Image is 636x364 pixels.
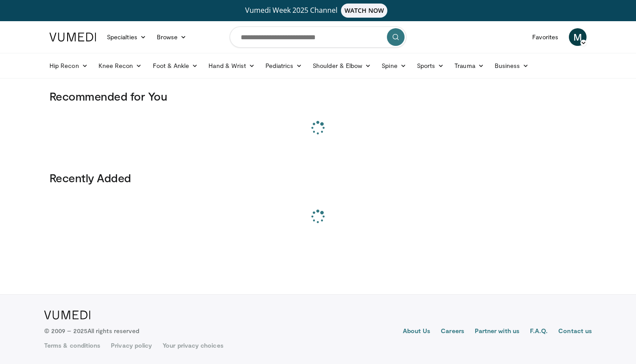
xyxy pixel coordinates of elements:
img: VuMedi Logo [44,311,91,319]
a: About Us [403,326,431,337]
a: Privacy policy [111,341,152,350]
a: M [569,28,587,46]
h3: Recently Added [49,171,587,185]
a: Terms & conditions [44,341,100,350]
span: WATCH NOW [341,4,388,18]
a: Vumedi Week 2025 ChannelWATCH NOW [51,4,585,18]
a: F.A.Q. [530,326,548,337]
a: Hip Recon [44,57,93,75]
a: Browse [151,28,192,46]
p: © 2009 – 2025 [44,326,139,335]
img: VuMedi Logo [49,33,96,41]
a: Partner with us [475,326,519,337]
a: Hand & Wrist [203,57,260,75]
a: Careers [441,326,464,337]
a: Pediatrics [260,57,307,75]
a: Favorites [527,28,564,46]
a: Your privacy choices [163,341,223,350]
a: Spine [376,57,411,75]
a: Shoulder & Elbow [307,57,376,75]
input: Search topics, interventions [230,26,406,48]
h3: Recommended for You [49,89,587,103]
a: Business [489,57,534,75]
a: Sports [412,57,450,75]
a: Knee Recon [93,57,148,75]
a: Foot & Ankle [148,57,204,75]
a: Trauma [449,57,489,75]
a: Specialties [102,28,151,46]
a: Contact us [558,326,592,337]
span: All rights reserved [87,327,139,334]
